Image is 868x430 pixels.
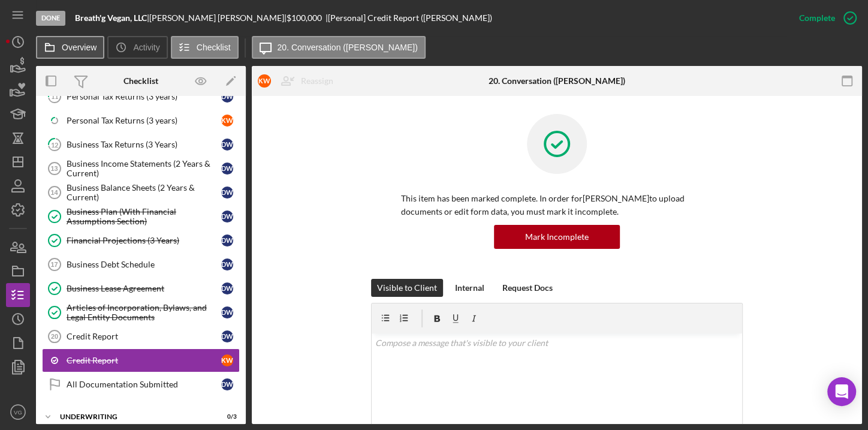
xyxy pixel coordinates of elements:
[252,69,345,93] button: KWReassign
[455,279,484,297] div: Internal
[123,76,158,86] div: Checklist
[221,282,233,294] div: D W
[67,116,221,125] div: Personal Tax Returns (3 years)
[258,74,271,88] div: K W
[197,43,231,52] label: Checklist
[42,205,240,228] a: Business Plan (With Financial Assumptions Section)DW
[67,140,221,149] div: Business Tax Returns (3 Years)
[133,43,159,52] label: Activity
[221,91,233,103] div: D W
[489,76,625,86] div: 20. Conversation ([PERSON_NAME])
[67,236,221,245] div: Financial Projections (3 Years)
[787,6,862,30] button: Complete
[252,36,426,59] button: 20. Conversation ([PERSON_NAME])
[42,372,240,396] a: All Documentation SubmittedDW
[107,36,167,59] button: Activity
[221,306,233,318] div: D W
[67,207,221,226] div: Business Plan (With Financial Assumptions Section)
[42,133,240,157] a: 12Business Tax Returns (3 Years)DW
[525,225,589,249] div: Mark Incomplete
[221,139,233,151] div: D W
[60,413,207,420] div: Underwriting
[221,187,233,199] div: D W
[51,140,58,148] tspan: 12
[67,260,221,269] div: Business Debt Schedule
[42,252,240,276] a: 17Business Debt ScheduleDW
[75,13,147,23] b: Breath'g Vegan, LLC
[221,378,233,390] div: D W
[221,234,233,246] div: D W
[377,279,437,297] div: Visible to Client
[42,109,240,133] a: Personal Tax Returns (3 years)KW
[75,13,149,23] div: |
[171,36,239,59] button: Checklist
[67,356,221,365] div: Credit Report
[67,332,221,341] div: Credit Report
[42,276,240,300] a: Business Lease AgreementDW
[799,6,835,30] div: Complete
[42,348,240,372] a: Credit ReportKW
[67,284,221,293] div: Business Lease Agreement
[215,413,237,420] div: 0 / 3
[278,43,418,52] label: 20. Conversation ([PERSON_NAME])
[67,380,221,389] div: All Documentation Submitted
[50,261,58,268] tspan: 17
[301,69,333,93] div: Reassign
[449,279,490,297] button: Internal
[221,115,233,127] div: K W
[14,409,22,416] text: VG
[502,279,553,297] div: Request Docs
[36,11,65,26] div: Done
[36,36,104,59] button: Overview
[371,279,443,297] button: Visible to Client
[42,300,240,324] a: Articles of Incorporation, Bylaws, and Legal Entity DocumentsDW
[67,92,221,101] div: Personal Tax Returns (3 years)
[42,85,240,109] a: 11Personal Tax Returns (3 years)DW
[6,400,30,424] button: VG
[827,377,856,406] div: Open Intercom Messenger
[221,211,233,222] div: D W
[67,303,221,322] div: Articles of Incorporation, Bylaws, and Legal Entity Documents
[42,324,240,348] a: 20Credit ReportDW
[221,330,233,342] div: D W
[287,13,325,23] div: $100,000
[325,13,492,23] div: | [Personal] Credit Report ([PERSON_NAME])
[149,13,287,23] div: [PERSON_NAME] [PERSON_NAME] |
[62,43,97,52] label: Overview
[221,163,233,175] div: D W
[494,225,620,249] button: Mark Incomplete
[42,181,240,205] a: 14Business Balance Sheets (2 Years & Current)DW
[50,189,58,196] tspan: 14
[42,228,240,252] a: Financial Projections (3 Years)DW
[51,333,58,340] tspan: 20
[221,354,233,366] div: K W
[50,165,58,172] tspan: 13
[67,183,221,202] div: Business Balance Sheets (2 Years & Current)
[42,157,240,181] a: 13Business Income Statements (2 Years & Current)DW
[401,192,713,219] p: This item has been marked complete. In order for [PERSON_NAME] to upload documents or edit form d...
[51,92,58,100] tspan: 11
[221,258,233,270] div: D W
[67,159,221,178] div: Business Income Statements (2 Years & Current)
[496,279,559,297] button: Request Docs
